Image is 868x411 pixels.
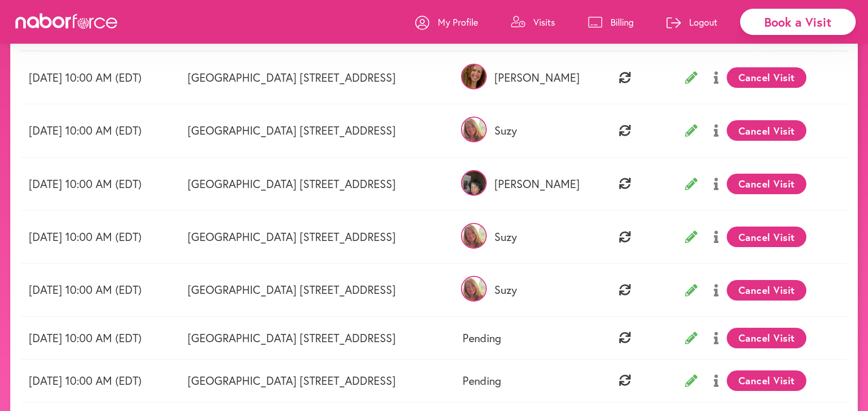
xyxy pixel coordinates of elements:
[611,16,634,28] p: Billing
[533,16,555,28] p: Visits
[511,7,555,38] a: Visits
[740,9,856,35] div: Book a Visit
[727,227,806,247] button: Cancel Visit
[463,283,572,296] p: Suzy
[179,51,454,104] td: [GEOGRAPHIC_DATA] [STREET_ADDRESS]
[727,280,806,301] button: Cancel Visit
[727,328,806,348] button: Cancel Visit
[21,157,179,210] td: [DATE] 10:00 AM (EDT)
[21,210,179,263] td: [DATE] 10:00 AM (EDT)
[454,359,581,402] td: Pending
[461,117,487,142] img: kzUbMY3ASYOi3BudYvye
[463,177,572,191] p: [PERSON_NAME]
[727,370,806,391] button: Cancel Visit
[461,170,487,196] img: x6ftICnNRS2MXrTD9hY7
[727,120,806,141] button: Cancel Visit
[21,316,179,359] td: [DATE] 10:00 AM (EDT)
[179,157,454,210] td: [GEOGRAPHIC_DATA] [STREET_ADDRESS]
[179,210,454,263] td: [GEOGRAPHIC_DATA] [STREET_ADDRESS]
[463,124,572,137] p: Suzy
[689,16,717,28] p: Logout
[21,51,179,104] td: [DATE] 10:00 AM (EDT)
[667,7,717,38] a: Logout
[179,104,454,157] td: [GEOGRAPHIC_DATA] [STREET_ADDRESS]
[588,7,634,38] a: Billing
[21,104,179,157] td: [DATE] 10:00 AM (EDT)
[415,7,478,38] a: My Profile
[179,316,454,359] td: [GEOGRAPHIC_DATA] [STREET_ADDRESS]
[461,276,487,302] img: kzUbMY3ASYOi3BudYvye
[461,223,487,249] img: kzUbMY3ASYOi3BudYvye
[438,16,478,28] p: My Profile
[461,64,487,89] img: cV1MjrsS86L3pvplRHA5
[463,230,572,244] p: Suzy
[454,316,581,359] td: Pending
[727,174,806,194] button: Cancel Visit
[727,67,806,88] button: Cancel Visit
[179,359,454,402] td: [GEOGRAPHIC_DATA] [STREET_ADDRESS]
[179,264,454,316] td: [GEOGRAPHIC_DATA] [STREET_ADDRESS]
[21,264,179,316] td: [DATE] 10:00 AM (EDT)
[463,71,572,84] p: [PERSON_NAME]
[21,359,179,402] td: [DATE] 10:00 AM (EDT)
